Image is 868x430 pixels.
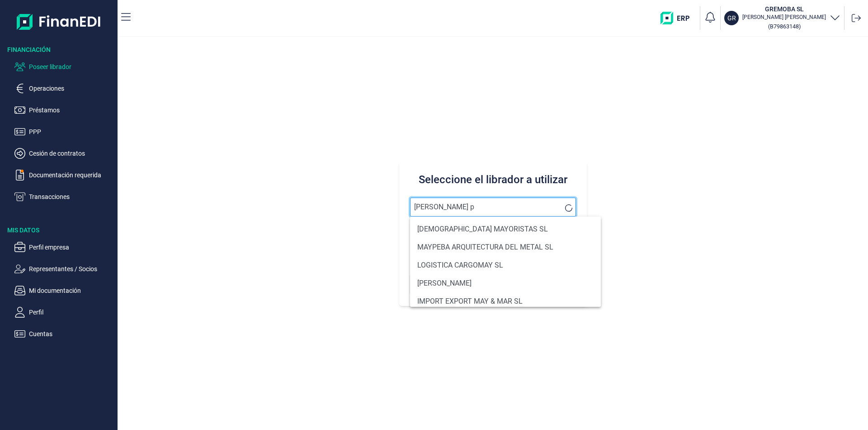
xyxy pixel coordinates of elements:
[14,191,114,202] button: Transacciones
[14,264,114,274] button: Representantes / Socios
[14,285,114,296] button: Mi documentación
[29,148,114,159] p: Cesión de contratos
[29,328,114,339] p: Cuentas
[410,292,601,310] li: IMPORT EXPORT MAY & MAR SL
[29,61,114,72] p: Poseer librador
[29,105,114,116] p: Préstamos
[410,172,576,187] h3: Seleccione el librador a utilizar
[410,256,601,274] li: LOGISTICA CARGOMAY SL
[742,14,826,21] p: [PERSON_NAME] [PERSON_NAME]
[29,170,114,180] p: Documentación requerida
[14,170,114,180] button: Documentación requerida
[29,307,114,318] p: Perfil
[14,328,114,339] button: Cuentas
[14,83,114,94] button: Operaciones
[29,191,114,202] p: Transacciones
[410,220,601,238] li: [DEMOGRAPHIC_DATA] MAYORISTAS SL
[410,274,601,292] li: [PERSON_NAME]
[29,83,114,94] p: Operaciones
[14,307,114,318] button: Perfil
[29,264,114,274] p: Representantes / Socios
[410,238,601,256] li: MAYPEBA ARQUITECTURA DEL METAL SL
[410,198,576,217] input: Seleccione la razón social
[14,126,114,137] button: PPP
[14,148,114,159] button: Cesión de contratos
[14,105,114,116] button: Préstamos
[724,5,840,32] button: GRGREMOBA SL[PERSON_NAME] [PERSON_NAME](B79863148)
[14,242,114,253] button: Perfil empresa
[768,23,801,30] small: Copiar cif
[14,61,114,72] button: Poseer librador
[29,126,114,137] p: PPP
[17,7,101,36] img: Logo de aplicación
[727,14,736,23] p: GR
[742,5,826,14] h3: GREMOBA SL
[660,12,696,24] img: erp
[29,242,114,253] p: Perfil empresa
[29,285,114,296] p: Mi documentación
